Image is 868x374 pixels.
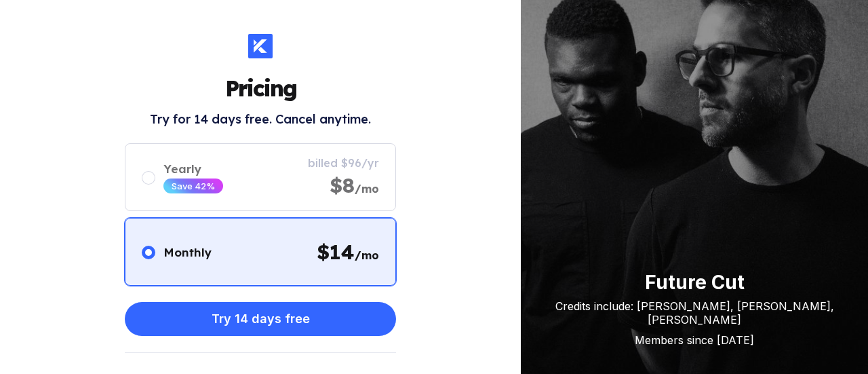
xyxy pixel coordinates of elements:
[212,305,310,333] div: Try 14 days free
[225,75,296,102] h1: Pricing
[548,271,841,294] div: Future Cut
[355,182,379,195] span: /mo
[163,245,212,259] div: Monthly
[548,299,841,326] div: Credits include: [PERSON_NAME], [PERSON_NAME], [PERSON_NAME]
[317,239,379,265] div: $ 14
[355,248,379,262] span: /mo
[308,156,379,170] div: billed $96/yr
[330,172,379,198] div: $8
[150,111,371,127] h2: Try for 14 days free. Cancel anytime.
[548,333,841,347] div: Members since [DATE]
[172,181,215,191] div: Save 42%
[125,302,396,336] button: Try 14 days free
[163,162,223,176] div: Yearly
